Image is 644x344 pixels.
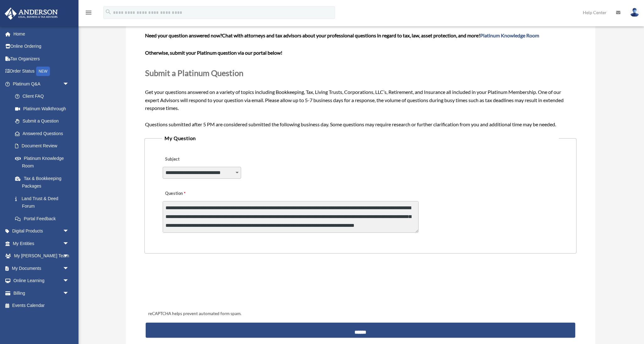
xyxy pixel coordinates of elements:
div: reCAPTCHA helps prevent automated form spam. [146,310,575,318]
a: Events Calendar [4,299,78,312]
span: Need your question answered now? [145,32,222,38]
a: Document Review [9,140,78,152]
i: menu [85,9,92,16]
span: arrow_drop_down [63,287,75,300]
a: Portal Feedback [9,212,78,225]
iframe: reCAPTCHA [146,273,242,298]
a: Platinum Q&Aarrow_drop_down [4,78,78,90]
a: Answered Questions [9,127,78,140]
legend: My Question [162,134,559,143]
span: arrow_drop_down [63,225,75,238]
b: Otherwise, submit your Platinum question via our portal below! [145,50,282,56]
label: Question [163,189,211,198]
img: User Pic [630,8,639,17]
span: arrow_drop_down [63,262,75,275]
a: Land Trust & Deed Forum [9,192,78,212]
div: NEW [36,67,50,76]
a: Billingarrow_drop_down [4,287,78,299]
a: Tax & Bookkeeping Packages [9,172,78,192]
img: Anderson Advisors Platinum Portal [3,8,60,20]
a: menu [85,11,92,16]
a: Online Ordering [4,40,78,53]
a: Platinum Walkthrough [9,102,78,115]
span: arrow_drop_down [63,275,75,287]
span: arrow_drop_down [63,78,75,90]
a: Client FAQ [9,90,78,103]
a: My Entitiesarrow_drop_down [4,237,78,250]
span: arrow_drop_down [63,237,75,250]
span: Submit a Platinum Question [145,68,243,78]
a: Order StatusNEW [4,65,78,78]
a: Digital Productsarrow_drop_down [4,225,78,238]
a: My Documentsarrow_drop_down [4,262,78,275]
i: search [105,8,112,15]
span: Chat with attorneys and tax advisors about your professional questions in regard to tax, law, ass... [222,32,539,38]
a: Submit a Question [9,115,75,128]
a: Online Learningarrow_drop_down [4,275,78,287]
a: Home [4,28,78,40]
a: Tax Organizers [4,52,78,65]
span: arrow_drop_down [63,250,75,263]
span: Get your questions answered on a variety of topics including Bookkeeping, Tax, Living Trusts, Cor... [145,32,576,127]
a: My [PERSON_NAME] Teamarrow_drop_down [4,250,78,262]
a: Platinum Knowledge Room [9,152,78,172]
label: Subject [163,155,222,164]
a: Platinum Knowledge Room [480,32,539,38]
